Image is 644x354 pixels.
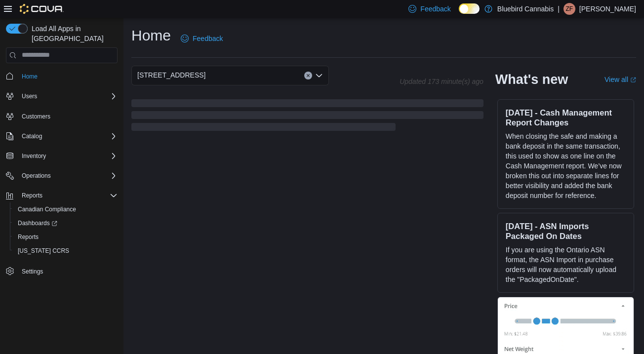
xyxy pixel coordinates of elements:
[506,131,626,200] p: When closing the safe and making a bank deposit in the same transaction, this used to show as one...
[400,78,483,85] p: Updated 173 minute(s) ago
[22,172,51,180] span: Operations
[18,70,118,82] span: Home
[18,130,46,142] button: Catalog
[2,109,121,123] button: Customers
[10,202,121,216] button: Canadian Compliance
[18,130,118,142] span: Catalog
[22,268,43,275] span: Settings
[177,29,227,48] a: Feedback
[558,3,560,15] p: |
[14,203,118,215] span: Canadian Compliance
[20,4,64,14] img: Cova
[630,77,636,83] svg: External link
[2,149,121,163] button: Inventory
[193,34,223,43] span: Feedback
[18,219,57,227] span: Dashboards
[18,90,41,102] button: Users
[2,69,121,83] button: Home
[18,190,118,201] span: Reports
[22,152,46,160] span: Inventory
[2,264,121,278] button: Settings
[18,205,76,213] span: Canadian Compliance
[14,203,80,215] a: Canadian Compliance
[10,244,121,258] button: [US_STATE] CCRS
[18,266,47,277] a: Settings
[18,170,118,182] span: Operations
[2,169,121,183] button: Operations
[459,3,480,14] input: Dark Mode
[22,113,50,120] span: Customers
[22,73,38,80] span: Home
[566,3,573,15] span: ZF
[14,231,42,243] a: Reports
[18,190,46,201] button: Reports
[18,170,55,182] button: Operations
[18,247,69,255] span: [US_STATE] CCRS
[506,245,626,284] p: If you are using the Ontario ASN format, the ASN Import in purchase orders will now automatically...
[563,3,575,15] div: Zoie Fratarcangeli
[18,71,41,82] a: Home
[22,92,37,100] span: Users
[2,189,121,202] button: Reports
[18,150,118,162] span: Inventory
[18,110,118,122] span: Customers
[14,217,118,229] span: Dashboards
[14,231,118,243] span: Reports
[506,108,626,127] h3: [DATE] - Cash Management Report Changes
[6,65,118,304] nav: Complex example
[497,3,554,15] p: Bluebird Cannabis
[18,111,54,122] a: Customers
[604,76,636,83] a: View allExternal link
[14,217,61,229] a: Dashboards
[18,233,39,241] span: Reports
[137,69,205,81] span: [STREET_ADDRESS]
[2,89,121,103] button: Users
[2,129,121,143] button: Catalog
[304,72,312,79] button: Clear input
[18,90,118,102] span: Users
[10,216,121,230] a: Dashboards
[495,72,568,87] h2: What's new
[18,150,50,162] button: Inventory
[28,24,118,43] span: Load All Apps in [GEOGRAPHIC_DATA]
[10,230,121,244] button: Reports
[18,265,118,277] span: Settings
[506,221,626,241] h3: [DATE] - ASN Imports Packaged On Dates
[22,132,42,140] span: Catalog
[14,245,73,257] a: [US_STATE] CCRS
[131,101,483,133] span: Loading
[579,3,636,15] p: [PERSON_NAME]
[420,4,450,14] span: Feedback
[315,72,323,79] button: Open list of options
[14,245,118,257] span: Washington CCRS
[22,192,42,199] span: Reports
[459,14,459,14] span: Dark Mode
[131,26,171,45] h1: Home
